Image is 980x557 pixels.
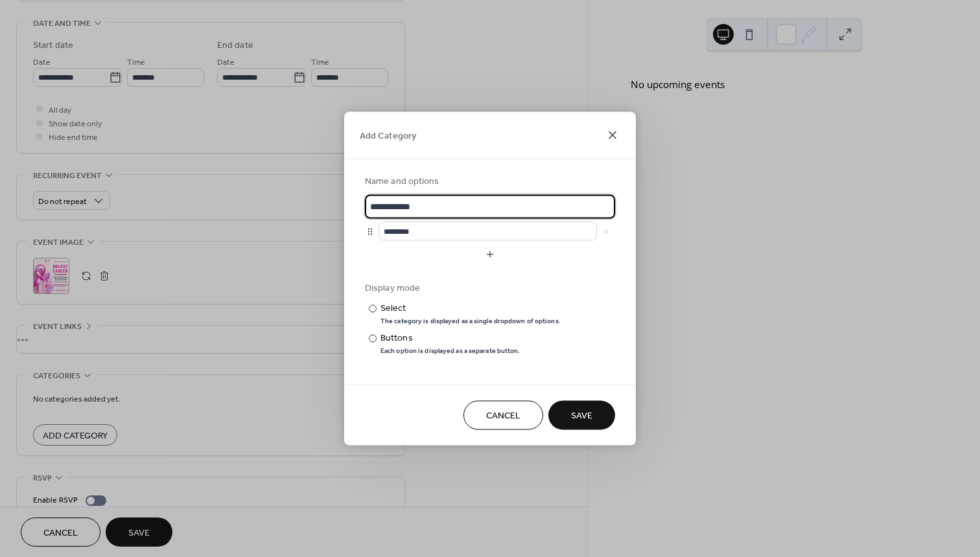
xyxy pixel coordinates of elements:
div: Select [380,302,558,315]
span: Save [571,409,592,423]
span: Cancel [486,409,520,423]
span: Add Category [360,130,416,143]
div: Name and options [365,175,612,188]
button: Save [548,401,615,430]
button: Cancel [463,401,543,430]
div: Buttons [380,332,518,345]
div: Display mode [365,282,612,295]
div: Each option is displayed as a separate button. [380,347,520,356]
div: The category is displayed as a single dropdown of options. [380,317,561,326]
